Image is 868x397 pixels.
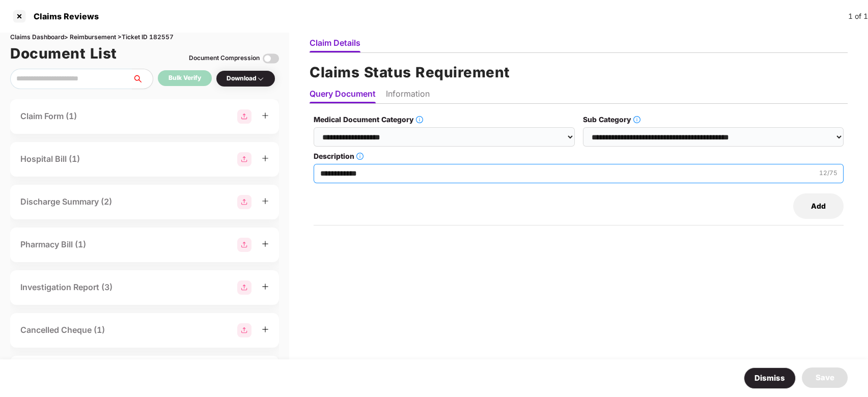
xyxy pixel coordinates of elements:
label: Medical Document Category [314,114,575,125]
h1: Document List [10,42,117,65]
div: Pharmacy Bill (1) [20,238,86,251]
span: info-circle [416,116,423,123]
div: Download [227,74,265,83]
button: Add [793,193,844,219]
h1: Claims Status Requirement [310,61,848,83]
div: Claims Reviews [27,11,99,21]
img: svg+xml;base64,PHN2ZyBpZD0iR3JvdXBfMjg4MTMiIGRhdGEtbmFtZT0iR3JvdXAgMjg4MTMiIHhtbG5zPSJodHRwOi8vd3... [237,323,251,337]
li: Query Document [310,89,376,103]
span: info-circle [356,153,363,160]
img: svg+xml;base64,PHN2ZyBpZD0iR3JvdXBfMjg4MTMiIGRhdGEtbmFtZT0iR3JvdXAgMjg4MTMiIHhtbG5zPSJodHRwOi8vd3... [237,280,251,295]
div: Document Compression [189,53,260,63]
div: 1 of 1 [848,11,868,22]
img: svg+xml;base64,PHN2ZyBpZD0iR3JvdXBfMjg4MTMiIGRhdGEtbmFtZT0iR3JvdXAgMjg4MTMiIHhtbG5zPSJodHRwOi8vd3... [237,238,251,252]
div: Discharge Summary (2) [20,195,112,208]
li: Information [386,89,430,103]
span: plus [262,283,269,290]
img: svg+xml;base64,PHN2ZyBpZD0iR3JvdXBfMjg4MTMiIGRhdGEtbmFtZT0iR3JvdXAgMjg4MTMiIHhtbG5zPSJodHRwOi8vd3... [237,195,251,209]
span: plus [262,155,269,162]
div: Hospital Bill (1) [20,153,80,165]
li: Claim Details [310,38,360,52]
img: svg+xml;base64,PHN2ZyBpZD0iVG9nZ2xlLTMyeDMyIiB4bWxucz0iaHR0cDovL3d3dy53My5vcmcvMjAwMC9zdmciIHdpZH... [263,50,279,67]
span: info-circle [633,116,640,123]
div: Claims Dashboard > Reimbursement > Ticket ID 182557 [10,33,279,42]
label: Description [314,151,844,162]
img: svg+xml;base64,PHN2ZyBpZD0iR3JvdXBfMjg4MTMiIGRhdGEtbmFtZT0iR3JvdXAgMjg4MTMiIHhtbG5zPSJodHRwOi8vd3... [237,109,251,124]
label: Sub Category [583,114,844,125]
button: Dismiss [744,367,796,389]
div: Investigation Report (3) [20,281,113,294]
div: Save [816,372,834,384]
div: Cancelled Cheque (1) [20,324,105,336]
span: plus [262,112,269,119]
div: Claim Form (1) [20,110,77,123]
div: Bulk Verify [169,73,201,83]
span: plus [262,240,269,247]
button: search [132,69,153,89]
img: svg+xml;base64,PHN2ZyBpZD0iR3JvdXBfMjg4MTMiIGRhdGEtbmFtZT0iR3JvdXAgMjg4MTMiIHhtbG5zPSJodHRwOi8vd3... [237,152,251,166]
span: plus [262,326,269,333]
span: plus [262,197,269,205]
span: search [132,75,153,83]
img: svg+xml;base64,PHN2ZyBpZD0iRHJvcGRvd24tMzJ4MzIiIHhtbG5zPSJodHRwOi8vd3d3LnczLm9yZy8yMDAwL3N2ZyIgd2... [257,75,265,83]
